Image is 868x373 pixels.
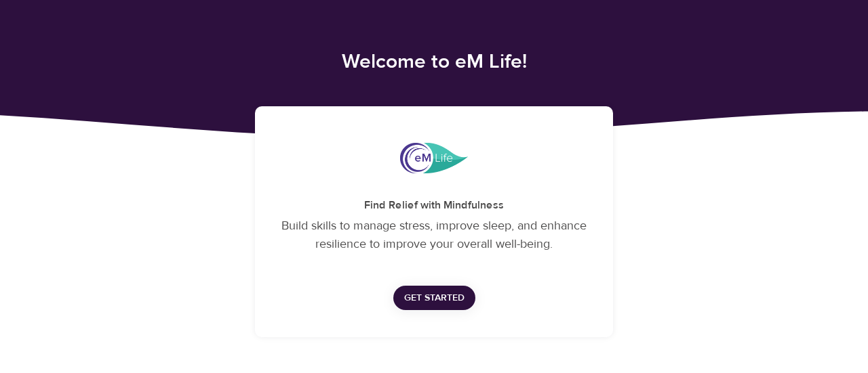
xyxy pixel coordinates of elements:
[404,290,465,307] span: Get Started
[400,143,468,173] img: eMindful_logo.png
[271,217,597,253] p: Build skills to manage stress, improve sleep, and enhance resilience to improve your overall well...
[271,198,597,213] h5: Find Relief with Mindfulness
[64,49,804,74] h4: Welcome to eM Life!
[393,286,475,311] button: Get Started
